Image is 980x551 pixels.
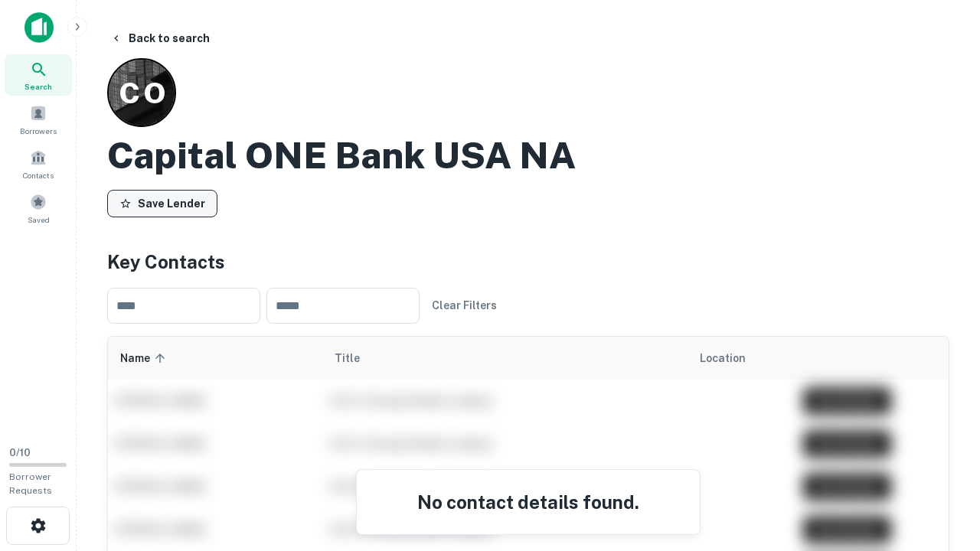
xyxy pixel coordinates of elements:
p: C O [119,71,165,115]
iframe: Chat Widget [903,429,980,502]
h4: Key Contacts [107,248,949,275]
span: Borrower Requests [9,471,52,496]
span: Contacts [23,169,54,181]
h2: Capital ONE Bank USA NA [107,133,576,178]
a: Search [5,54,72,96]
img: capitalize-icon.png [24,12,54,43]
a: Contacts [5,143,72,184]
a: Borrowers [5,99,72,140]
a: Saved [5,187,72,229]
span: Saved [28,214,50,226]
button: Clear Filters [426,292,503,319]
button: Save Lender [107,190,217,217]
span: 0 / 10 [9,447,31,458]
h4: No contact details found. [375,488,681,516]
span: Borrowers [20,125,57,137]
button: Back to search [104,24,216,52]
span: Search [24,80,52,93]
